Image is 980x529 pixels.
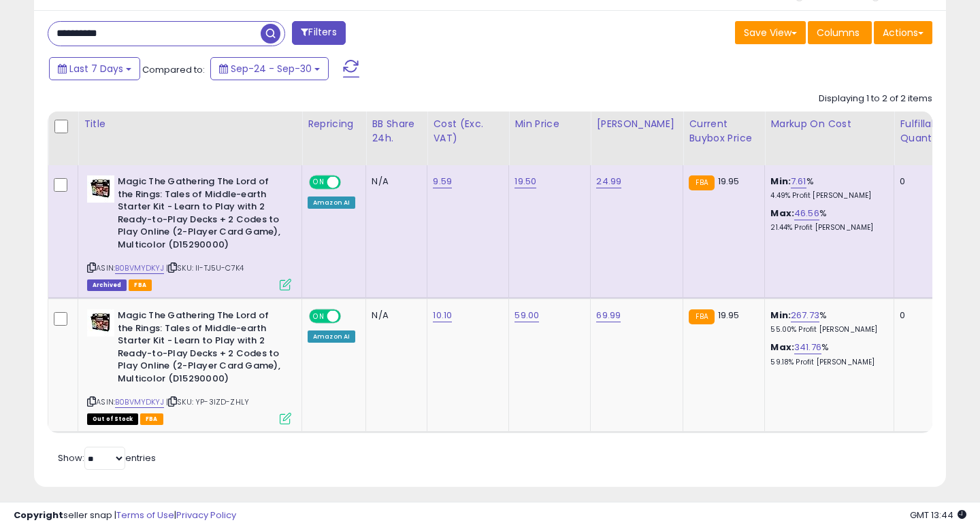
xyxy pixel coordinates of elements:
[770,223,883,233] p: 21.44% Profit [PERSON_NAME]
[765,112,894,165] th: The percentage added to the cost of goods (COGS) that forms the calculator for Min & Max prices.
[433,175,452,188] a: 9.59
[49,57,140,80] button: Last 7 Days
[115,396,164,408] a: B0BVMYDKYJ
[819,92,932,105] div: Displaying 1 to 2 of 2 items
[514,117,585,131] div: Min Price
[310,311,327,322] span: ON
[770,175,791,188] b: Min:
[689,117,759,146] div: Current Buybox Price
[166,262,244,273] span: | SKU: II-TJ5U-C7K4
[87,413,138,425] span: All listings that are currently out of stock and unavailable for purchase on Amazon
[514,309,539,322] a: 59.00
[118,309,283,388] b: Magic The Gathering The Lord of the Rings: Tales of Middle-earth Starter Kit - Learn to Play with...
[339,177,361,188] span: OFF
[770,341,883,366] div: %
[87,309,114,337] img: 51xda8tfREL._SL40_.jpg
[770,309,883,335] div: %
[310,177,327,188] span: ON
[910,509,966,522] span: 2025-10-11 13:44 GMT
[176,509,236,522] a: Privacy Policy
[770,358,883,367] p: 59.18% Profit [PERSON_NAME]
[770,341,794,354] b: Max:
[433,117,503,146] div: Cost (Exc. VAT)
[433,309,452,322] a: 10.10
[69,62,123,75] span: Last 7 Days
[140,413,163,425] span: FBA
[794,341,821,354] a: 341.76
[308,197,355,209] div: Amazon AI
[87,309,291,423] div: ASIN:
[84,117,296,131] div: Title
[770,191,883,201] p: 4.49% Profit [PERSON_NAME]
[58,451,156,464] span: Show: entries
[116,509,174,522] a: Terms of Use
[308,117,360,131] div: Repricing
[210,57,329,80] button: Sep-24 - Sep-30
[770,207,883,233] div: %
[689,309,714,324] small: FBA
[372,309,416,322] div: N/A
[900,117,947,146] div: Fulfillable Quantity
[596,117,677,131] div: [PERSON_NAME]
[87,279,127,291] span: Listings that have been deleted from Seller Central
[115,262,164,274] a: B0BVMYDKYJ
[231,62,312,75] span: Sep-24 - Sep-30
[87,175,114,203] img: 51xda8tfREL._SL40_.jpg
[14,509,63,522] strong: Copyright
[900,175,942,188] div: 0
[514,175,536,188] a: 19.50
[372,175,416,188] div: N/A
[770,325,883,335] p: 55.00% Profit [PERSON_NAME]
[292,21,345,45] button: Filters
[900,309,942,322] div: 0
[718,175,740,188] span: 19.95
[14,509,236,522] div: seller snap | |
[794,207,819,220] a: 46.56
[689,175,714,190] small: FBA
[791,175,806,188] a: 7.61
[770,175,883,201] div: %
[770,207,794,220] b: Max:
[118,175,283,254] b: Magic The Gathering The Lord of the Rings: Tales of Middle-earth Starter Kit - Learn to Play with...
[718,309,740,322] span: 19.95
[770,117,888,131] div: Markup on Cost
[817,26,860,39] span: Columns
[596,175,621,188] a: 24.99
[372,117,421,146] div: BB Share 24h.
[166,396,249,407] span: | SKU: YP-3IZD-ZHLY
[308,330,355,343] div: Amazon AI
[87,175,291,289] div: ASIN:
[735,21,806,44] button: Save View
[791,309,819,322] a: 267.73
[129,279,152,291] span: FBA
[596,309,621,322] a: 69.99
[142,63,205,76] span: Compared to:
[874,21,932,44] button: Actions
[808,21,872,44] button: Columns
[339,311,361,322] span: OFF
[770,309,791,322] b: Min:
